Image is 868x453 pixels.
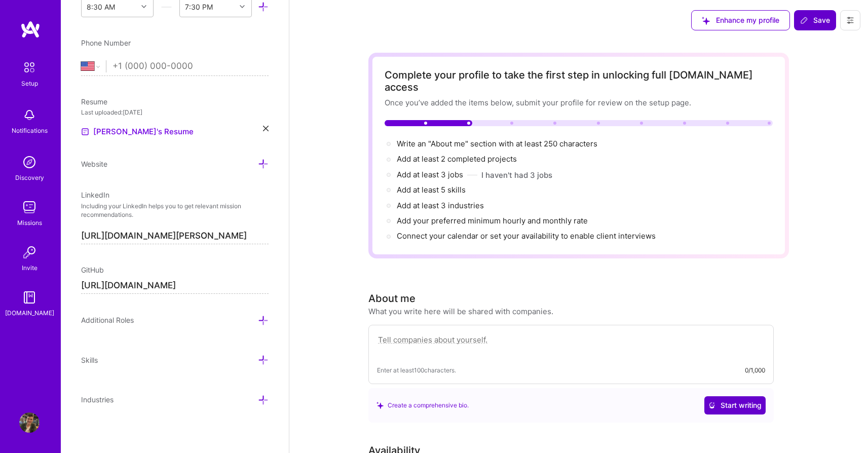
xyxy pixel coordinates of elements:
[81,356,98,364] span: Skills
[81,316,134,324] span: Additional Roles
[704,396,766,414] button: Start writing
[81,107,269,118] div: Last uploaded: [DATE]
[377,365,456,375] span: Enter at least 100 characters.
[81,128,89,136] img: Resume
[708,400,762,410] span: Start writing
[397,170,463,179] span: Add at least 3 jobs
[691,10,790,30] button: Enhance my profile
[161,2,172,12] i: icon HorizontalInLineDivider
[385,69,773,93] div: Complete your profile to take the first step in unlocking full [DOMAIN_NAME] access
[81,126,194,138] a: [PERSON_NAME]'s Resume
[800,15,830,25] span: Save
[81,191,109,199] span: LinkedIn
[81,395,114,404] span: Industries
[368,306,553,317] div: What you write here will be shared with companies.
[21,78,38,89] div: Setup
[397,216,588,225] span: Add your preferred minimum hourly and monthly rate
[708,402,715,409] i: icon CrystalBallWhite
[112,52,269,81] input: +1 (000) 000-0000
[12,125,48,136] div: Notifications
[385,97,773,108] div: Once you’ve added the items below, submit your profile for review on the setup page.
[81,160,107,168] span: Website
[19,287,40,308] img: guide book
[794,10,836,30] button: Save
[19,197,40,217] img: teamwork
[81,39,131,47] span: Phone Number
[376,400,469,410] div: Create a comprehensive bio.
[15,172,44,183] div: Discovery
[702,15,779,25] span: Enhance my profile
[19,152,40,172] img: discovery
[141,4,146,9] i: icon Chevron
[81,202,269,219] p: Including your LinkedIn helps you to get relevant mission recommendations.
[702,17,710,25] i: icon SuggestedTeams
[5,308,54,318] div: [DOMAIN_NAME]
[81,266,104,274] span: GitHub
[19,242,40,262] img: Invite
[17,217,42,228] div: Missions
[185,2,213,12] div: 7:30 PM
[17,412,42,433] a: User Avatar
[240,4,245,9] i: icon Chevron
[19,412,40,433] img: User Avatar
[397,231,656,241] span: Connect your calendar or set your availability to enable client interviews
[19,57,40,78] img: setup
[397,154,517,164] span: Add at least 2 completed projects
[81,97,107,106] span: Resume
[263,126,269,131] i: icon Close
[397,139,599,148] span: Write an "About me" section with at least 250 characters
[87,2,115,12] div: 8:30 AM
[481,170,552,180] button: I haven't had 3 jobs
[376,402,384,409] i: icon SuggestedTeams
[22,262,37,273] div: Invite
[19,105,40,125] img: bell
[397,201,484,210] span: Add at least 3 industries
[397,185,466,195] span: Add at least 5 skills
[745,365,765,375] div: 0/1,000
[691,10,790,30] div: null
[368,291,416,306] div: About me
[20,20,41,39] img: logo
